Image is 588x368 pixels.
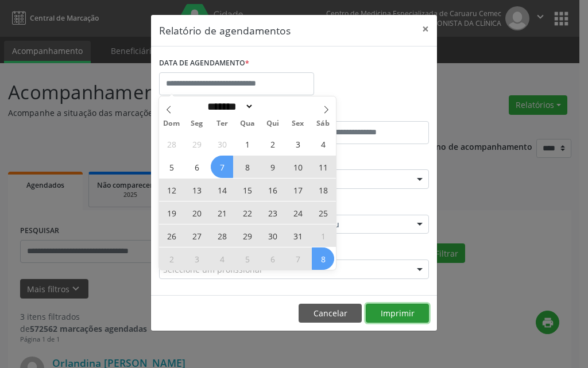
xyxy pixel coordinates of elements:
span: Sáb [311,120,336,127]
span: Dom [159,120,184,127]
span: Outubro 2, 2025 [261,133,284,155]
span: Outubro 28, 2025 [211,224,233,247]
h5: Relatório de agendamentos [159,23,291,38]
span: Seg [184,120,210,127]
span: Setembro 29, 2025 [185,133,208,155]
span: Outubro 17, 2025 [287,179,309,201]
span: Novembro 6, 2025 [261,247,284,270]
span: Qua [235,120,260,127]
span: Outubro 4, 2025 [312,133,334,155]
span: Qui [260,120,285,127]
span: Outubro 30, 2025 [261,224,284,247]
span: Setembro 28, 2025 [160,133,183,155]
span: Novembro 3, 2025 [185,247,208,270]
span: Outubro 13, 2025 [185,179,208,201]
span: Outubro 23, 2025 [261,202,284,224]
span: Outubro 20, 2025 [185,202,208,224]
label: DATA DE AGENDAMENTO [159,55,249,72]
span: Outubro 3, 2025 [287,133,309,155]
button: Cancelar [299,304,362,323]
span: Outubro 6, 2025 [185,156,208,178]
span: Outubro 18, 2025 [312,179,334,201]
span: Outubro 25, 2025 [312,202,334,224]
span: Outubro 14, 2025 [211,179,233,201]
span: Outubro 31, 2025 [287,224,309,247]
span: Outubro 12, 2025 [160,179,183,201]
span: Outubro 26, 2025 [160,224,183,247]
input: Year [254,100,292,113]
span: Outubro 24, 2025 [287,202,309,224]
span: Novembro 4, 2025 [211,247,233,270]
span: Novembro 1, 2025 [312,224,334,247]
span: Novembro 7, 2025 [287,247,309,270]
span: Novembro 2, 2025 [160,247,183,270]
span: Outubro 22, 2025 [236,202,258,224]
span: Outubro 9, 2025 [261,156,284,178]
span: Outubro 21, 2025 [211,202,233,224]
span: Outubro 27, 2025 [185,224,208,247]
span: Outubro 29, 2025 [236,224,258,247]
button: Close [414,15,437,43]
span: Ter [210,120,235,127]
select: Month [203,100,254,113]
span: Outubro 1, 2025 [236,133,258,155]
span: Outubro 16, 2025 [261,179,284,201]
span: Outubro 19, 2025 [160,202,183,224]
span: Selecione um profissional [163,264,262,276]
span: Novembro 8, 2025 [312,247,334,270]
span: Outubro 8, 2025 [236,156,258,178]
button: Imprimir [366,304,429,323]
span: Setembro 30, 2025 [211,133,233,155]
span: Novembro 5, 2025 [236,247,258,270]
label: ATÉ [297,103,429,121]
span: Outubro 10, 2025 [287,156,309,178]
span: Outubro 15, 2025 [236,179,258,201]
span: Outubro 5, 2025 [160,156,183,178]
span: Outubro 11, 2025 [312,156,334,178]
span: Outubro 7, 2025 [211,156,233,178]
span: Sex [285,120,311,127]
